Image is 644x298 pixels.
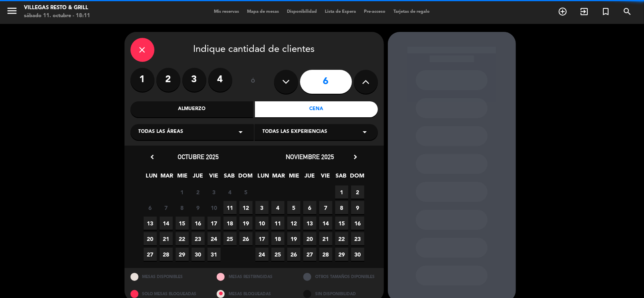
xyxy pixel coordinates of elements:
[160,171,174,184] span: MAR
[271,217,284,230] span: 11
[192,186,205,199] span: 2
[130,68,154,92] label: 1
[176,217,189,230] span: 15
[352,153,360,161] i: chevron_right
[192,248,205,261] span: 30
[558,7,567,16] i: add_circle_outline
[360,10,390,14] span: Pre-acceso
[138,45,147,55] i: close
[321,10,360,14] span: Lista de Espera
[303,217,316,230] span: 13
[240,68,266,96] div: ó
[144,201,157,214] span: 6
[178,153,219,161] span: octubre 2025
[24,12,90,20] div: sábado 11. octubre - 18:11
[144,248,157,261] span: 27
[297,268,384,285] div: OTROS TAMAÑOS DIPONIBLES
[601,7,610,16] i: turned_in_not
[223,232,237,245] span: 25
[243,10,283,14] span: Mapa de mesas
[144,217,157,230] span: 13
[239,186,253,199] span: 5
[335,217,348,230] span: 15
[144,232,157,245] span: 20
[319,201,332,214] span: 7
[176,248,189,261] span: 29
[283,10,321,14] span: Disponibilidad
[390,10,434,14] span: Tarjetas de regalo
[176,232,189,245] span: 22
[287,248,300,261] span: 26
[255,201,269,214] span: 3
[207,217,221,230] span: 17
[272,171,285,184] span: MAR
[207,186,221,199] span: 3
[335,201,348,214] span: 8
[138,128,184,136] span: Todas las áreas
[156,68,180,92] label: 2
[319,232,332,245] span: 21
[255,232,269,245] span: 17
[176,186,189,199] span: 1
[207,201,221,214] span: 10
[319,171,332,184] span: VIE
[236,127,246,137] i: arrow_drop_down
[160,201,173,214] span: 7
[271,232,284,245] span: 18
[622,7,632,16] i: search
[239,232,253,245] span: 26
[303,248,316,261] span: 27
[351,217,364,230] span: 16
[351,232,364,245] span: 23
[207,171,220,184] span: VIE
[287,232,300,245] span: 19
[192,217,205,230] span: 16
[360,127,370,137] i: arrow_drop_down
[303,171,316,184] span: JUE
[255,217,269,230] span: 10
[335,232,348,245] span: 22
[239,217,253,230] span: 19
[319,217,332,230] span: 14
[160,232,173,245] span: 21
[6,5,18,17] i: menu
[350,171,363,184] span: DOM
[335,248,348,261] span: 29
[303,201,316,214] span: 6
[124,268,211,285] div: MESAS DISPONIBLES
[160,248,173,261] span: 28
[351,248,364,261] span: 30
[192,232,205,245] span: 23
[263,128,328,136] span: Todas las experiencias
[255,101,378,117] div: Cena
[6,5,18,20] button: menu
[176,171,189,184] span: MIE
[130,101,253,117] div: Almuerzo
[223,201,237,214] span: 11
[192,171,205,184] span: JUE
[335,186,348,199] span: 1
[319,248,332,261] span: 28
[207,232,221,245] span: 24
[288,171,301,184] span: MIE
[208,68,232,92] label: 4
[287,217,300,230] span: 12
[24,4,90,12] div: Villegas Resto & Grill
[182,68,206,92] label: 3
[223,186,237,199] span: 4
[176,201,189,214] span: 8
[210,10,243,14] span: Mis reservas
[351,186,364,199] span: 2
[255,248,269,261] span: 24
[207,248,221,261] span: 31
[287,201,300,214] span: 5
[303,232,316,245] span: 20
[145,171,158,184] span: LUN
[130,38,378,62] div: Indique cantidad de clientes
[223,171,236,184] span: SAB
[238,171,251,184] span: DOM
[160,217,173,230] span: 14
[239,201,253,214] span: 12
[271,248,284,261] span: 25
[286,153,334,161] span: noviembre 2025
